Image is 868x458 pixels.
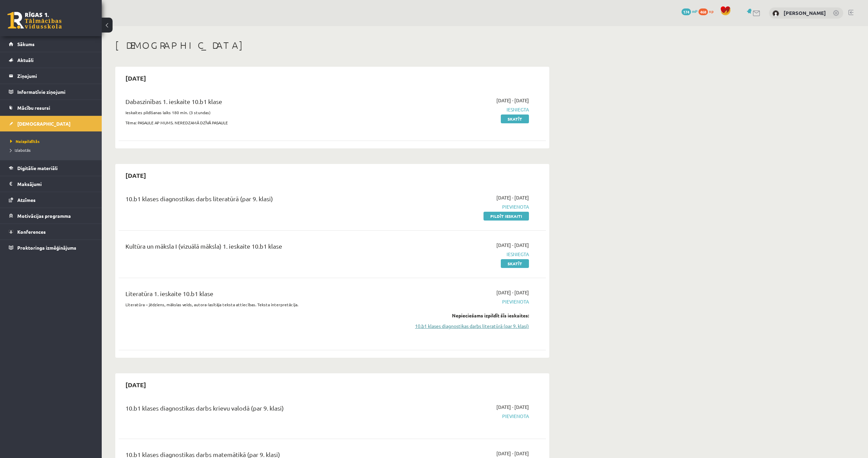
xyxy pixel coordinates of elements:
[9,176,93,192] a: Maksājumi
[125,109,391,116] p: Ieskaites pildīšanas laiks 180 min. (3 stundas)
[496,403,529,411] span: [DATE] - [DATE]
[698,8,717,14] a: 468 xp
[692,8,697,14] span: mP
[119,167,153,183] h2: [DATE]
[17,57,34,63] span: Aktuāli
[17,105,50,111] span: Mācību resursi
[496,450,529,457] span: [DATE] - [DATE]
[125,301,391,308] p: Literatūra – jēdziens, mākslas veids, autora-lasītāja teksta attiecības. Teksta interpretācija.
[125,97,391,109] div: Dabaszinības 1. ieskaite 10.b1 klase
[9,240,93,255] a: Proktoringa izmēģinājums
[709,8,713,14] span: xp
[119,377,153,393] h2: [DATE]
[17,165,58,171] span: Digitālie materiāli
[484,212,529,221] a: Pildīt ieskaiti
[496,194,529,201] span: [DATE] - [DATE]
[10,147,31,153] span: Izlabotās
[125,120,391,126] p: Tēma: PASAULE AP MUMS. NEREDZAMĀ DZĪVĀ PASAULE
[17,213,71,219] span: Motivācijas programma
[17,84,93,100] legend: Informatīvie ziņojumi
[125,194,391,207] div: 10.b1 klases diagnostikas darbs literatūrā (par 9. klasi)
[17,68,93,84] legend: Ziņojumi
[9,100,93,116] a: Mācību resursi
[401,106,529,113] span: Iesniegta
[784,9,826,16] a: [PERSON_NAME]
[401,298,529,305] span: Pievienota
[9,84,93,100] a: Informatīvie ziņojumi
[496,289,529,296] span: [DATE] - [DATE]
[7,12,62,29] a: Rīgas 1. Tālmācības vidusskola
[10,138,95,144] a: Neizpildītās
[9,36,93,52] a: Sākums
[119,70,153,86] h2: [DATE]
[17,229,46,235] span: Konferences
[9,224,93,240] a: Konferences
[496,242,529,249] span: [DATE] - [DATE]
[682,8,691,15] span: 174
[682,8,697,14] a: 174 mP
[9,52,93,68] a: Aktuāli
[501,114,529,123] a: Skatīt
[401,322,529,330] a: 10.b1 klases diagnostikas darbs literatūrā (par 9. klasi)
[496,97,529,104] span: [DATE] - [DATE]
[9,208,93,224] a: Motivācijas programma
[115,40,549,51] h1: [DEMOGRAPHIC_DATA]
[772,10,779,17] img: Gustavs Gudonis
[17,245,76,251] span: Proktoringa izmēģinājums
[401,203,529,210] span: Pievienota
[17,121,71,127] span: [DEMOGRAPHIC_DATA]
[125,289,391,301] div: Literatūra 1. ieskaite 10.b1 klase
[698,8,708,15] span: 468
[9,192,93,208] a: Atzīmes
[17,197,36,203] span: Atzīmes
[401,312,529,319] div: Nepieciešams izpildīt šīs ieskaites:
[10,139,40,144] span: Neizpildītās
[401,413,529,420] span: Pievienota
[17,176,93,192] legend: Maksājumi
[10,147,95,153] a: Izlabotās
[9,68,93,84] a: Ziņojumi
[125,403,391,416] div: 10.b1 klases diagnostikas darbs krievu valodā (par 9. klasi)
[17,41,35,47] span: Sākums
[9,116,93,131] a: [DEMOGRAPHIC_DATA]
[501,259,529,268] a: Skatīt
[125,242,391,254] div: Kultūra un māksla I (vizuālā māksla) 1. ieskaite 10.b1 klase
[9,160,93,176] a: Digitālie materiāli
[401,251,529,258] span: Iesniegta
